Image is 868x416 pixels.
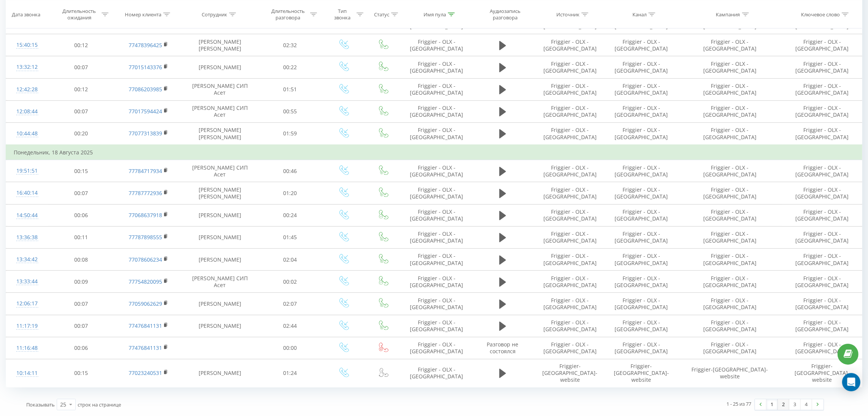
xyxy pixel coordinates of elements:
[14,126,41,141] div: 10:44:48
[268,8,308,21] div: Длительность разговора
[766,399,778,410] a: 1
[257,100,323,122] td: 00:55
[605,359,677,387] td: Friggier-[GEOGRAPHIC_DATA]-website
[801,399,812,410] a: 4
[14,296,41,311] div: 12:06:17
[677,271,783,293] td: Friggier - OLX - [GEOGRAPHIC_DATA]
[183,271,257,293] td: [PERSON_NAME] СИП Асет
[48,315,115,337] td: 00:07
[257,249,323,271] td: 02:04
[783,315,862,337] td: Friggier - OLX - [GEOGRAPHIC_DATA]
[14,82,41,97] div: 12:42:28
[402,337,471,359] td: Friggier - OLX - [GEOGRAPHIC_DATA]
[257,182,323,204] td: 01:20
[125,11,161,17] div: Номер клиента
[14,186,41,200] div: 16:40:14
[14,274,41,289] div: 13:33:44
[556,11,580,17] div: Источник
[48,359,115,387] td: 00:15
[183,56,257,78] td: [PERSON_NAME]
[48,249,115,271] td: 00:08
[677,204,783,226] td: Friggier - OLX - [GEOGRAPHIC_DATA]
[605,271,677,293] td: Friggier - OLX - [GEOGRAPHIC_DATA]
[14,104,41,119] div: 12:08:44
[257,359,323,387] td: 01:24
[677,100,783,122] td: Friggier - OLX - [GEOGRAPHIC_DATA]
[778,399,789,410] a: 2
[534,249,605,271] td: Friggier - OLX - [GEOGRAPHIC_DATA]
[257,78,323,100] td: 01:51
[48,122,115,145] td: 00:20
[48,34,115,56] td: 00:12
[48,160,115,182] td: 00:15
[402,204,471,226] td: Friggier - OLX - [GEOGRAPHIC_DATA]
[129,278,162,285] a: 77754820095
[783,204,862,226] td: Friggier - OLX - [GEOGRAPHIC_DATA]
[48,100,115,122] td: 00:07
[129,344,162,351] a: 77476841131
[78,401,121,408] span: строк на странице
[402,122,471,145] td: Friggier - OLX - [GEOGRAPHIC_DATA]
[605,78,677,100] td: Friggier - OLX - [GEOGRAPHIC_DATA]
[534,337,605,359] td: Friggier - OLX - [GEOGRAPHIC_DATA]
[605,293,677,315] td: Friggier - OLX - [GEOGRAPHIC_DATA]
[183,122,257,145] td: [PERSON_NAME] [PERSON_NAME]
[402,160,471,182] td: Friggier - OLX - [GEOGRAPHIC_DATA]
[605,100,677,122] td: Friggier - OLX - [GEOGRAPHIC_DATA]
[605,337,677,359] td: Friggier - OLX - [GEOGRAPHIC_DATA]
[48,293,115,315] td: 00:07
[14,341,41,356] div: 11:16:48
[402,359,471,387] td: Friggier - OLX - [GEOGRAPHIC_DATA]
[14,366,41,381] div: 10:14:11
[783,359,862,387] td: Friggier-[GEOGRAPHIC_DATA]-website
[257,122,323,145] td: 01:59
[783,293,862,315] td: Friggier - OLX - [GEOGRAPHIC_DATA]
[534,315,605,337] td: Friggier - OLX - [GEOGRAPHIC_DATA]
[183,315,257,337] td: [PERSON_NAME]
[605,160,677,182] td: Friggier - OLX - [GEOGRAPHIC_DATA]
[48,271,115,293] td: 00:09
[257,271,323,293] td: 00:02
[183,160,257,182] td: [PERSON_NAME] СИП Асет
[129,108,162,115] a: 77017594424
[48,226,115,248] td: 00:11
[783,182,862,204] td: Friggier - OLX - [GEOGRAPHIC_DATA]
[48,182,115,204] td: 00:07
[783,122,862,145] td: Friggier - OLX - [GEOGRAPHIC_DATA]
[183,359,257,387] td: [PERSON_NAME]
[60,401,66,408] div: 25
[129,64,162,71] a: 77015143376
[677,337,783,359] td: Friggier - OLX - [GEOGRAPHIC_DATA]
[783,56,862,78] td: Friggier - OLX - [GEOGRAPHIC_DATA]
[48,56,115,78] td: 00:07
[677,226,783,248] td: Friggier - OLX - [GEOGRAPHIC_DATA]
[677,293,783,315] td: Friggier - OLX - [GEOGRAPHIC_DATA]
[677,160,783,182] td: Friggier - OLX - [GEOGRAPHIC_DATA]
[129,233,162,241] a: 77787898555
[487,341,518,355] span: Разговор не состоялся
[183,293,257,315] td: [PERSON_NAME]
[129,256,162,263] a: 77078606234
[487,16,518,30] span: Разговор не состоялся
[605,122,677,145] td: Friggier - OLX - [GEOGRAPHIC_DATA]
[129,369,162,376] a: 77023240531
[257,337,323,359] td: 00:00
[402,34,471,56] td: Friggier - OLX - [GEOGRAPHIC_DATA]
[12,11,40,17] div: Дата звонка
[6,145,862,160] td: Понедельник, 18 Августа 2025
[789,399,801,410] a: 3
[534,56,605,78] td: Friggier - OLX - [GEOGRAPHIC_DATA]
[129,322,162,329] a: 77476841131
[677,182,783,204] td: Friggier - OLX - [GEOGRAPHIC_DATA]
[402,226,471,248] td: Friggier - OLX - [GEOGRAPHIC_DATA]
[534,100,605,122] td: Friggier - OLX - [GEOGRAPHIC_DATA]
[14,164,41,178] div: 19:51:51
[801,11,840,17] div: Ключевое слово
[534,122,605,145] td: Friggier - OLX - [GEOGRAPHIC_DATA]
[183,226,257,248] td: [PERSON_NAME]
[129,211,162,219] a: 77068637918
[257,204,323,226] td: 00:24
[783,249,862,271] td: Friggier - OLX - [GEOGRAPHIC_DATA]
[129,86,162,93] a: 77086203985
[534,204,605,226] td: Friggier - OLX - [GEOGRAPHIC_DATA]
